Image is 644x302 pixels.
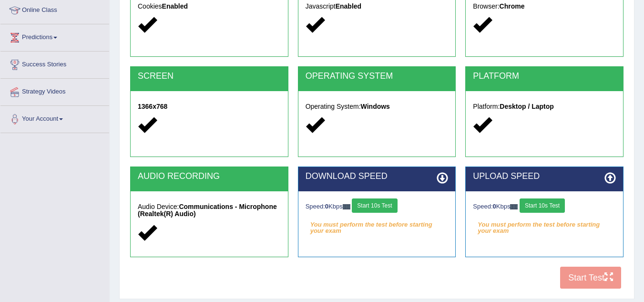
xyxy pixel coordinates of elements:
strong: Enabled [336,2,361,10]
strong: Enabled [162,2,188,10]
strong: 1366x768 [138,103,167,110]
strong: Windows [361,103,390,110]
img: ajax-loader-fb-connection.gif [510,204,518,209]
a: Success Stories [0,52,109,75]
h2: OPERATING SYSTEM [306,72,449,81]
button: Start 10s Test [352,198,397,213]
h2: DOWNLOAD SPEED [306,172,449,181]
img: ajax-loader-fb-connection.gif [343,204,350,209]
h5: Platform: [473,103,616,110]
div: Speed: Kbps [306,198,449,215]
strong: 0 [493,203,496,210]
h5: Javascript [306,3,449,10]
strong: Desktop / Laptop [500,103,554,110]
a: Your Account [0,106,109,130]
em: You must perform the test before starting your exam [473,218,616,232]
h2: SCREEN [138,72,281,81]
div: Speed: Kbps [473,198,616,215]
a: Strategy Videos [0,79,109,103]
h2: AUDIO RECORDING [138,172,281,181]
em: You must perform the test before starting your exam [306,218,449,232]
h2: PLATFORM [473,72,616,81]
button: Start 10s Test [520,198,565,213]
strong: Chrome [500,2,525,10]
h5: Audio Device: [138,203,281,218]
strong: Communications - Microphone (Realtek(R) Audio) [138,203,277,218]
a: Predictions [0,24,109,48]
h5: Browser: [473,3,616,10]
h5: Cookies [138,3,281,10]
h2: UPLOAD SPEED [473,172,616,181]
h5: Operating System: [306,103,449,110]
strong: 0 [325,203,328,210]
